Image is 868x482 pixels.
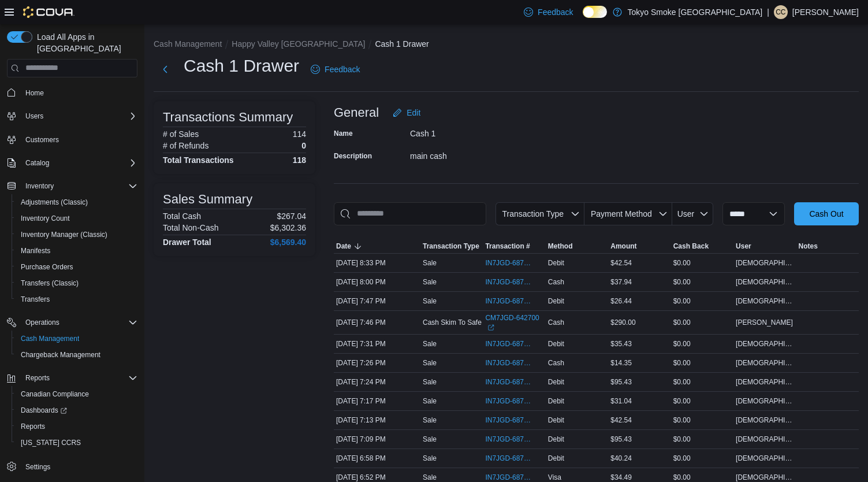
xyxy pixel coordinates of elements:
[334,106,379,120] h3: General
[548,396,564,406] span: Debit
[2,178,142,194] button: Inventory
[485,294,543,308] button: IN7JGD-6875039
[485,432,543,446] button: IN7JGD-6874768
[21,179,58,193] button: Inventory
[485,416,531,425] span: IN7JGD-6874796
[21,438,81,447] span: [US_STATE] CCRS
[671,356,733,370] div: $0.00
[21,132,137,147] span: Customers
[21,198,88,207] span: Adjustments (Classic)
[12,194,142,210] button: Adjustments (Classic)
[163,155,234,165] h4: Total Transactions
[485,339,531,348] span: IN7JGD-6874911
[423,454,437,463] p: Sale
[16,195,92,209] a: Adjustments (Classic)
[12,386,142,402] button: Canadian Compliance
[270,223,306,232] p: $6,302.36
[16,276,137,290] span: Transfers (Classic)
[410,147,565,161] div: main cash
[21,214,70,223] span: Inventory Count
[610,377,632,387] span: $95.43
[736,416,794,425] span: [DEMOGRAPHIC_DATA][PERSON_NAME]
[21,406,67,415] span: Dashboards
[2,314,142,331] button: Operations
[334,413,420,427] div: [DATE] 7:13 PM
[163,192,252,206] h3: Sales Summary
[21,109,48,123] button: Users
[423,396,437,406] p: Sale
[485,375,543,389] button: IN7JGD-6874855
[792,5,859,19] p: [PERSON_NAME]
[154,58,177,81] button: Next
[410,124,565,138] div: Cash 1
[673,242,709,251] span: Cash Back
[610,258,632,268] span: $42.54
[628,5,763,19] p: Tokyo Smoke [GEOGRAPHIC_DATA]
[584,202,672,225] button: Payment Method
[2,84,142,101] button: Home
[16,292,54,306] a: Transfers
[21,316,64,329] button: Operations
[334,129,353,138] label: Name
[671,375,733,389] div: $0.00
[12,275,142,291] button: Transfers (Classic)
[767,5,769,19] p: |
[21,295,50,304] span: Transfers
[270,238,306,247] h4: $6,569.40
[672,202,713,225] button: User
[293,129,306,139] p: 114
[334,451,420,465] div: [DATE] 6:58 PM
[583,18,583,18] span: Dark Mode
[610,296,632,306] span: $26.44
[423,358,437,368] p: Sale
[21,350,100,359] span: Chargeback Management
[16,260,137,274] span: Purchase Orders
[423,377,437,387] p: Sale
[232,39,365,49] button: Happy Valley [GEOGRAPHIC_DATA]
[671,316,733,329] div: $0.00
[16,420,137,433] span: Reports
[736,396,794,406] span: [DEMOGRAPHIC_DATA][PERSON_NAME]
[733,239,796,253] button: User
[736,435,794,444] span: [DEMOGRAPHIC_DATA][PERSON_NAME]
[306,58,364,81] a: Feedback
[16,195,137,209] span: Adjustments (Classic)
[610,339,632,348] span: $35.43
[736,242,751,251] span: User
[334,239,420,253] button: Date
[163,141,208,150] h6: # of Refunds
[16,403,137,417] span: Dashboards
[154,39,222,49] button: Cash Management
[16,332,84,346] a: Cash Management
[2,370,142,386] button: Reports
[610,242,636,251] span: Amount
[485,296,531,306] span: IN7JGD-6875039
[485,256,543,270] button: IN7JGD-6875320
[677,209,695,218] span: User
[736,258,794,268] span: [DEMOGRAPHIC_DATA][PERSON_NAME]
[485,258,531,268] span: IN7JGD-6875320
[423,473,437,482] p: Sale
[423,435,437,444] p: Sale
[32,31,137,54] span: Load All Apps in [GEOGRAPHIC_DATA]
[334,294,420,308] div: [DATE] 7:47 PM
[2,131,142,148] button: Customers
[423,242,479,251] span: Transaction Type
[16,348,105,362] a: Chargeback Management
[736,473,794,482] span: [DEMOGRAPHIC_DATA][PERSON_NAME]
[610,396,632,406] span: $31.04
[21,334,79,343] span: Cash Management
[671,432,733,446] div: $0.00
[334,432,420,446] div: [DATE] 7:09 PM
[485,313,543,332] a: CM7JGD-642700External link
[16,244,137,258] span: Manifests
[485,396,531,406] span: IN7JGD-6874815
[610,454,632,463] span: $40.24
[736,296,794,306] span: [DEMOGRAPHIC_DATA][PERSON_NAME]
[485,454,531,463] span: IN7JGD-6874697
[334,356,420,370] div: [DATE] 7:26 PM
[12,243,142,259] button: Manifests
[16,387,94,401] a: Canadian Compliance
[16,403,72,417] a: Dashboards
[25,462,50,472] span: Settings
